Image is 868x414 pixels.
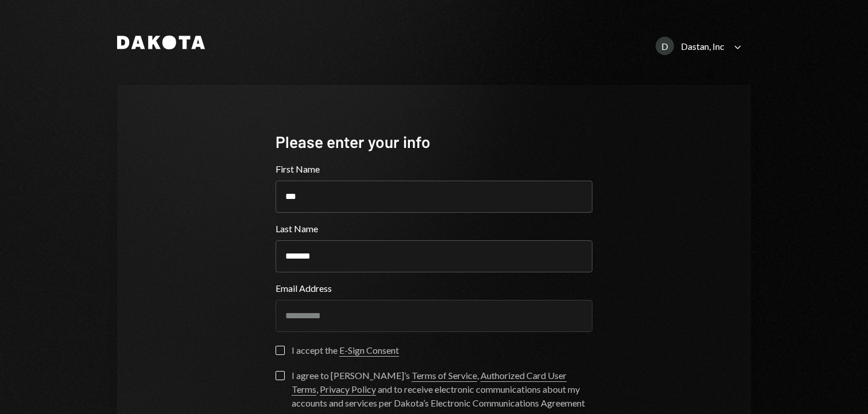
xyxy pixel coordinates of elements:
[681,41,724,52] div: Dastan, Inc
[339,345,399,357] a: E-Sign Consent
[276,222,592,236] label: Last Name
[276,371,285,380] button: I agree to [PERSON_NAME]’s Terms of Service, Authorized Card User Terms, Privacy Policy and to re...
[320,384,376,396] a: Privacy Policy
[412,370,477,382] a: Terms of Service
[276,346,285,355] button: I accept the E-Sign Consent
[656,37,674,55] div: D
[276,131,592,153] div: Please enter your info
[276,162,592,176] label: First Name
[276,282,592,295] label: Email Address
[292,343,399,357] div: I accept the
[292,370,567,396] a: Authorized Card User Terms
[292,369,592,410] div: I agree to [PERSON_NAME]’s , , and to receive electronic communications about my accounts and ser...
